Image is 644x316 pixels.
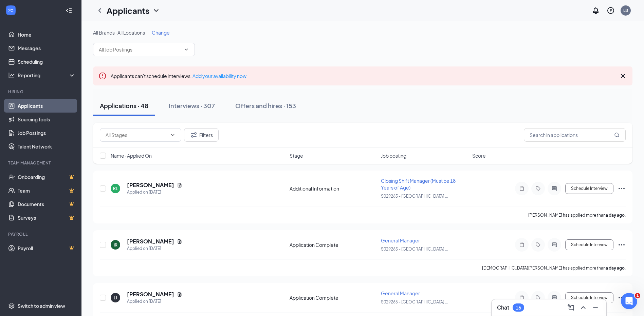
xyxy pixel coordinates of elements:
span: Stage [290,152,303,159]
button: ChevronUp [578,302,589,313]
svg: Note [518,186,526,191]
div: Applied on [DATE] [127,245,182,252]
b: a day ago [606,265,625,271]
p: [DEMOGRAPHIC_DATA][PERSON_NAME] has applied more than . [482,265,626,271]
svg: Document [177,239,182,244]
a: Job Postings [18,126,76,140]
a: Talent Network [18,140,76,153]
svg: ComposeMessage [567,303,575,312]
svg: ActiveChat [550,295,558,300]
div: Application Complete [290,241,377,248]
div: Additional Information [290,185,377,192]
a: Applicants [18,99,76,113]
svg: ChevronUp [579,303,587,312]
svg: MagnifyingGlass [614,132,620,138]
div: KL [113,186,118,192]
h5: [PERSON_NAME] [127,238,174,245]
a: Sourcing Tools [18,113,76,126]
div: Applications · 48 [100,101,148,110]
div: JJ [114,295,117,301]
h5: [PERSON_NAME] [127,181,174,189]
svg: ChevronDown [184,47,189,52]
svg: Tag [534,295,542,300]
svg: Cross [619,72,627,80]
svg: ActiveChat [550,242,558,248]
svg: Tag [534,242,542,248]
div: Switch to admin view [18,302,65,309]
button: Schedule Interview [565,239,613,250]
span: Name · Applied On [111,152,152,159]
div: Interviews · 307 [169,101,215,110]
span: General Manager [381,290,420,296]
button: Schedule Interview [565,183,613,194]
div: IR [114,242,117,248]
div: Reporting [18,72,76,79]
p: [PERSON_NAME] has applied more than . [528,212,626,218]
div: Payroll [8,231,74,237]
svg: Error [98,72,107,80]
span: S029265 - [GEOGRAPHIC_DATA] ... [381,246,448,252]
button: Filter Filters [184,128,219,142]
div: LB [623,7,628,13]
b: a day ago [606,213,625,218]
span: All Brands · All Locations [93,29,145,36]
div: Application Complete [290,294,377,301]
svg: Note [518,242,526,248]
a: Scheduling [18,55,76,68]
svg: Collapse [66,7,72,14]
div: 16 [516,305,521,311]
iframe: Intercom live chat [621,293,637,309]
span: 1 [635,293,640,298]
a: Home [18,28,76,41]
h5: [PERSON_NAME] [127,291,174,298]
svg: Document [177,292,182,297]
span: Change [152,29,170,36]
h3: Chat [497,304,509,311]
svg: ChevronLeft [96,6,104,15]
input: All Job Postings [99,46,181,53]
div: Applied on [DATE] [127,298,182,305]
svg: Minimize [591,303,600,312]
a: TeamCrown [18,184,76,197]
svg: Tag [534,186,542,191]
svg: ChevronDown [170,132,176,138]
svg: Ellipses [618,241,626,249]
button: ComposeMessage [566,302,576,313]
div: Hiring [8,89,74,95]
a: SurveysCrown [18,211,76,224]
svg: Filter [190,131,198,139]
svg: Ellipses [618,294,626,302]
input: All Stages [106,131,167,139]
button: Schedule Interview [565,292,613,303]
svg: QuestionInfo [607,6,615,15]
svg: Settings [8,302,15,309]
span: S029265 - [GEOGRAPHIC_DATA] ... [381,194,448,199]
a: Messages [18,41,76,55]
a: PayrollCrown [18,241,76,255]
svg: Ellipses [618,184,626,193]
div: Team Management [8,160,74,166]
span: S029265 - [GEOGRAPHIC_DATA] ... [381,299,448,304]
svg: ChevronDown [152,6,160,15]
svg: Note [518,295,526,300]
svg: ActiveChat [550,186,558,191]
button: Minimize [590,302,601,313]
a: DocumentsCrown [18,197,76,211]
a: OnboardingCrown [18,170,76,184]
div: Offers and hires · 153 [235,101,296,110]
a: Add your availability now [192,73,246,79]
h1: Applicants [107,5,149,16]
input: Search in applications [524,128,626,142]
svg: Document [177,182,182,188]
span: Job posting [381,152,406,159]
svg: Analysis [8,72,15,79]
div: Applied on [DATE] [127,189,182,196]
span: Closing Shift Manager (Must be 18 Years of Age) [381,178,456,191]
span: Applicants can't schedule interviews. [111,73,246,79]
svg: Notifications [592,6,600,15]
span: General Manager [381,237,420,243]
span: Score [472,152,486,159]
svg: WorkstreamLogo [7,7,14,14]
